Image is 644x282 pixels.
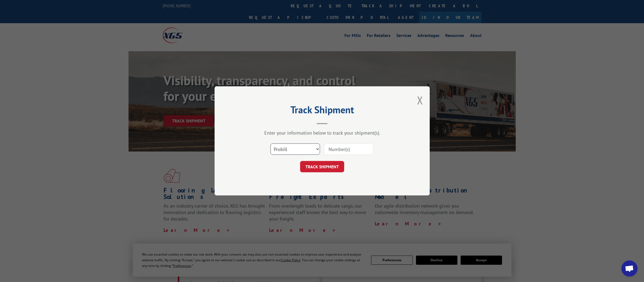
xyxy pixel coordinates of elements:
[241,106,403,116] h2: Track Shipment
[300,161,344,173] button: TRACK SHIPMENT
[241,130,403,136] div: Enter your information below to track your shipment(s).
[324,144,373,155] input: Number(s)
[417,93,423,107] button: Close modal
[621,260,638,277] div: Open chat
